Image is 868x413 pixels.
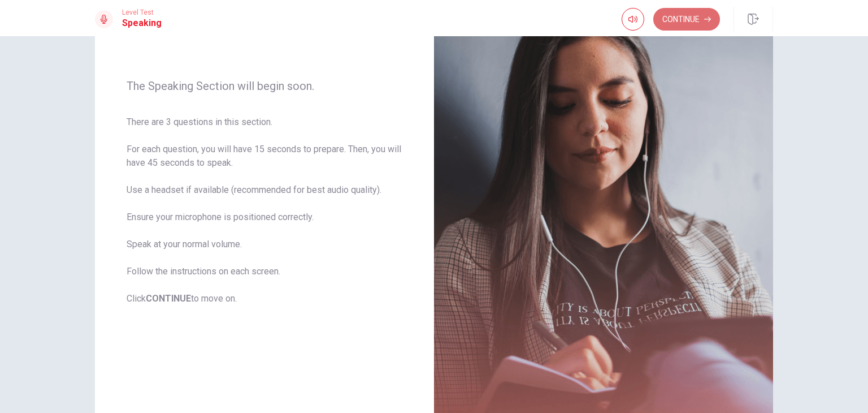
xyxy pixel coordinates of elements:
b: CONTINUE [146,293,191,304]
span: Level Test [122,8,162,16]
span: The Speaking Section will begin soon. [127,79,402,93]
button: Continue [653,8,720,31]
h1: Speaking [122,16,162,30]
span: There are 3 questions in this section. For each question, you will have 15 seconds to prepare. Th... [127,115,402,306]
